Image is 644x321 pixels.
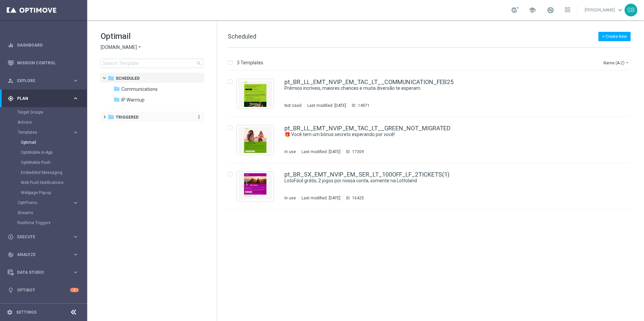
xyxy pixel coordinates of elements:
[72,95,79,102] i: keyboard_arrow_right
[196,114,202,120] i: more_vert
[7,270,79,275] div: Data Studio keyboard_arrow_right
[21,150,70,155] a: OptiMobile In-App
[18,201,72,205] div: OptiPromo
[8,54,79,72] div: Mission Control
[284,85,602,91] div: Prêmios incríveis, maiores chances e muita diversão te esperam.
[8,95,14,102] i: gps_fixed
[349,103,370,108] div: ID:
[8,234,72,240] div: Execute
[108,114,114,120] i: folder
[195,114,202,120] button: more_vert
[16,310,37,314] a: Settings
[8,78,72,84] div: Explore
[17,110,70,115] a: Target Groups
[284,103,302,108] div: Not Used
[7,43,79,48] button: equalizer Dashboard
[17,107,87,117] div: Target Groups
[7,234,79,240] button: play_circle_outline Execute keyboard_arrow_right
[584,5,625,15] a: [PERSON_NAME]keyboard_arrow_down
[121,97,145,103] span: IP Warmup
[121,86,158,92] span: Communications
[299,149,343,154] div: Last modified: [DATE]
[21,168,87,178] div: Embedded Messaging
[284,79,453,85] a: pt_BR_LL_EMT_NVIP_EM_TAC_LT__COMMUNICATION_FEB25
[358,103,370,108] div: 14971
[17,198,87,208] div: OptiPromo
[137,44,142,51] i: arrow_drop_down
[8,252,14,258] i: track_changes
[21,147,87,157] div: OptiMobile In-App
[116,114,139,120] span: Triggered
[8,42,14,48] i: equalizer
[221,117,643,163] div: Press SPACE to select this row.
[7,96,79,101] button: gps_fixed Plan keyboard_arrow_right
[18,130,66,134] span: Templates
[603,59,631,67] button: Name (A-Z)arrow_drop_down
[8,78,14,84] i: person_search
[8,269,72,275] div: Data Studio
[17,130,79,135] button: Templates keyboard_arrow_right
[17,208,87,218] div: Streams
[72,234,79,240] i: keyboard_arrow_right
[238,127,272,153] img: 17309.jpeg
[7,252,79,257] button: track_changes Analyze keyboard_arrow_right
[529,6,536,14] span: school
[305,103,349,108] div: Last modified: [DATE]
[284,178,586,184] a: LotoFácil grátis, 2 jogos por nossa conta, somente na Lottoland
[18,130,72,134] div: Templates
[237,60,263,66] p: 3 Templates
[17,270,72,274] span: Data Studio
[17,200,79,205] div: OptiPromo keyboard_arrow_right
[17,235,72,239] span: Execute
[113,96,120,103] i: folder
[21,178,87,188] div: Web Push Notifications
[17,218,87,228] div: Realtime Triggers
[284,85,586,91] a: Prêmios incríveis, maiores chances e muita diversão te esperam.
[21,190,70,195] a: Webpage Pop-up
[8,252,72,258] div: Analyze
[116,75,140,81] span: Scheduled
[21,170,70,175] a: Embedded Messaging
[17,210,70,215] a: Streams
[21,137,87,147] div: Optimail
[17,117,87,127] div: Actions
[72,200,79,206] i: keyboard_arrow_right
[8,287,14,293] i: lightbulb
[108,75,114,81] i: folder
[8,281,79,299] div: Optibot
[221,163,643,209] div: Press SPACE to select this row.
[284,131,586,138] a: 🎁 Você tem um bônus secreto esperando por você!
[18,201,66,205] span: OptiPromo
[21,157,87,168] div: OptiMobile Push
[17,281,70,299] a: Optibot
[17,97,72,101] span: Plan
[228,33,256,40] span: Scheduled
[8,234,14,240] i: play_circle_outline
[625,4,637,16] div: SB
[7,78,79,83] button: person_search Explore keyboard_arrow_right
[70,288,79,292] div: 2
[625,60,630,65] i: arrow_drop_down
[113,85,120,92] i: folder
[238,173,272,199] img: 16425.jpeg
[17,253,72,257] span: Analyze
[7,287,79,293] button: lightbulb Optibot 2
[284,131,602,138] div: 🎁 Você tem um bônus secreto esperando por você!
[343,149,364,154] div: ID:
[284,195,296,201] div: In use
[221,71,643,117] div: Press SPACE to select this row.
[284,172,449,178] a: pt_BR_SX_EMT_NVIP_EM_SER_LT_100OFF_LF_2TICKETS(1)
[21,188,87,198] div: Webpage Pop-up
[343,195,364,201] div: ID:
[598,32,631,41] button: + Create New
[101,44,142,51] button: [DOMAIN_NAME] arrow_drop_down
[101,31,203,42] h1: Optimail
[72,129,79,136] i: keyboard_arrow_right
[72,269,79,275] i: keyboard_arrow_right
